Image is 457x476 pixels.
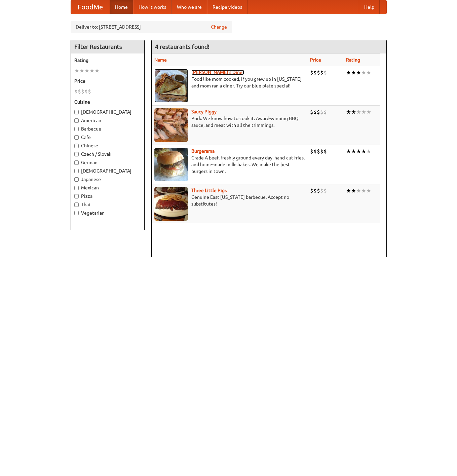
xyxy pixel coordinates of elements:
[154,69,188,103] img: sallys.jpg
[154,154,305,175] p: Grade A beef, freshly ground every day, hand-cut fries, and home-made milkshakes. We make the bes...
[74,186,79,190] input: Mexican
[84,88,88,95] li: $
[94,67,100,74] li: ★
[154,76,305,89] p: Food like mom cooked, if you grew up in [US_STATE] and mom ran a diner. Try our blue plate special!
[74,160,79,165] input: German
[81,88,84,95] li: $
[313,69,317,76] li: $
[154,108,188,142] img: saucy.jpg
[359,0,380,14] a: Help
[191,109,217,114] b: Saucy Piggy
[74,110,79,114] input: [DEMOGRAPHIC_DATA]
[346,187,351,194] li: ★
[74,177,79,182] input: Japanese
[154,194,305,207] p: Genuine East [US_STATE] barbecue. Accept no substitutes!
[317,148,320,155] li: $
[154,187,188,221] img: littlepigs.jpg
[74,134,141,141] label: Cafe
[74,125,141,132] label: Barbecue
[207,0,247,14] a: Recipe videos
[154,115,305,129] p: Pork. We know how to cook it. Award-winning BBQ sauce, and meat with all the trimmings.
[310,57,321,63] a: Price
[310,187,313,194] li: $
[74,193,141,199] label: Pizza
[84,67,89,74] li: ★
[310,148,313,155] li: $
[74,118,79,123] input: American
[74,88,78,95] li: $
[74,210,141,216] label: Vegetarian
[191,70,244,75] a: [PERSON_NAME]'s Diner
[74,159,141,166] label: German
[71,0,110,14] a: FoodMe
[351,69,356,76] li: ★
[191,188,227,193] a: Three Little Pigs
[323,108,327,116] li: $
[366,108,371,116] li: ★
[154,57,167,63] a: Name
[310,69,313,76] li: $
[74,144,79,148] input: Chinese
[74,176,141,183] label: Japanese
[74,194,79,198] input: Pizza
[351,108,356,116] li: ★
[74,67,79,74] li: ★
[356,108,361,116] li: ★
[361,69,366,76] li: ★
[74,169,79,173] input: [DEMOGRAPHIC_DATA]
[366,187,371,194] li: ★
[211,24,227,30] a: Change
[74,135,79,140] input: Cafe
[313,108,317,116] li: $
[74,211,79,215] input: Vegetarian
[323,148,327,155] li: $
[172,0,207,14] a: Who we are
[310,108,313,116] li: $
[71,40,144,53] h4: Filter Restaurants
[320,69,323,76] li: $
[74,151,141,157] label: Czech / Slovak
[74,57,141,64] h5: Rating
[346,148,351,155] li: ★
[317,187,320,194] li: $
[356,187,361,194] li: ★
[346,57,360,63] a: Rating
[74,184,141,191] label: Mexican
[79,67,84,74] li: ★
[320,108,323,116] li: $
[155,43,210,50] ng-pluralize: 4 restaurants found!
[89,67,94,74] li: ★
[88,88,91,95] li: $
[74,117,141,124] label: American
[313,187,317,194] li: $
[317,69,320,76] li: $
[78,88,81,95] li: $
[74,168,141,174] label: [DEMOGRAPHIC_DATA]
[71,21,232,33] div: Deliver to: [STREET_ADDRESS]
[366,69,371,76] li: ★
[74,142,141,149] label: Chinese
[74,201,141,208] label: Thai
[361,187,366,194] li: ★
[356,69,361,76] li: ★
[74,152,79,156] input: Czech / Slovak
[317,108,320,116] li: $
[74,127,79,131] input: Barbecue
[323,69,327,76] li: $
[154,148,188,181] img: burgerama.jpg
[351,187,356,194] li: ★
[346,108,351,116] li: ★
[74,109,141,115] label: [DEMOGRAPHIC_DATA]
[351,148,356,155] li: ★
[74,78,141,84] h5: Price
[320,148,323,155] li: $
[74,203,79,207] input: Thai
[191,148,215,154] a: Burgerama
[346,69,351,76] li: ★
[361,108,366,116] li: ★
[110,0,133,14] a: Home
[356,148,361,155] li: ★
